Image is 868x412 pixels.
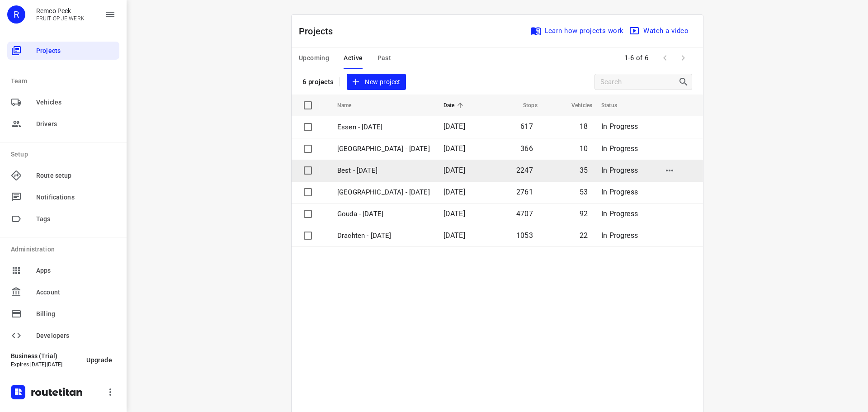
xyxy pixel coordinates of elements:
[7,188,119,206] div: Notifications
[36,193,116,202] span: Notifications
[580,188,588,196] span: 53
[7,261,119,279] div: Apps
[36,98,116,107] span: Vehicles
[79,352,119,368] button: Upgrade
[377,52,392,64] span: Past
[580,122,588,131] span: 18
[443,122,465,131] span: [DATE]
[600,75,678,89] input: Search projects
[601,122,638,131] span: In Progress
[7,210,119,228] div: Tags
[656,49,674,67] span: Previous Page
[580,144,588,153] span: 10
[11,361,79,368] p: Expires [DATE][DATE]
[36,7,85,14] p: Remco Peek
[7,166,119,185] div: Route setup
[11,76,119,86] p: Team
[36,288,116,297] span: Account
[601,209,638,218] span: In Progress
[337,209,430,219] p: Gouda - Monday
[516,231,533,240] span: 1053
[520,144,533,153] span: 366
[337,187,430,198] p: Zwolle - Monday
[560,100,592,111] span: Vehicles
[580,231,588,240] span: 22
[443,166,465,175] span: [DATE]
[337,100,363,111] span: Name
[337,144,430,154] p: Antwerpen - Monday
[678,76,692,87] div: Search
[36,15,85,22] p: FRUIT OP JE WERK
[344,52,363,64] span: Active
[11,245,119,254] p: Administration
[299,24,340,38] p: Projects
[443,188,465,196] span: [DATE]
[86,356,112,364] span: Upgrade
[674,49,692,67] span: Next Page
[601,144,638,153] span: In Progress
[36,119,116,129] span: Drivers
[7,42,119,60] div: Projects
[337,166,430,176] p: Best - [DATE]
[7,5,25,24] div: R
[36,214,116,224] span: Tags
[7,283,119,301] div: Account
[11,352,79,360] p: Business (Trial)
[337,122,430,133] p: Essen - Monday
[36,331,116,341] span: Developers
[580,209,588,218] span: 92
[443,100,467,111] span: Date
[337,231,430,241] p: Drachten - Monday
[7,93,119,111] div: Vehicles
[601,100,629,111] span: Status
[443,144,465,153] span: [DATE]
[7,327,119,345] div: Developers
[516,188,533,196] span: 2761
[299,52,329,64] span: Upcoming
[302,78,334,86] p: 6 projects
[601,188,638,196] span: In Progress
[516,209,533,218] span: 4707
[36,171,116,180] span: Route setup
[520,122,533,131] span: 617
[580,166,588,175] span: 35
[347,74,406,90] button: New project
[7,305,119,323] div: Billing
[516,166,533,175] span: 2247
[36,266,116,275] span: Apps
[11,150,119,159] p: Setup
[601,231,638,240] span: In Progress
[443,209,465,218] span: [DATE]
[352,76,400,88] span: New project
[621,48,652,68] span: 1-6 of 6
[443,231,465,240] span: [DATE]
[601,166,638,175] span: In Progress
[36,46,116,56] span: Projects
[7,115,119,133] div: Drivers
[36,309,116,319] span: Billing
[511,100,538,111] span: Stops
